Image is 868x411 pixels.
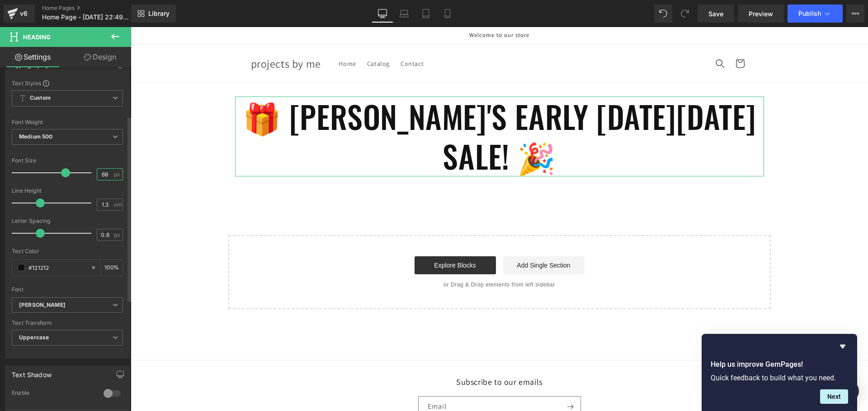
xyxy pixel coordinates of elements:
[23,33,51,41] span: Heading
[373,229,454,247] a: Add Single Section
[284,229,365,247] a: Explore Blocks
[654,5,672,23] button: Undo
[112,254,626,261] p: or Drag & Drop elements from left sidebar
[708,9,723,18] span: Save
[393,5,415,23] a: Laptop
[372,5,393,23] a: Desktop
[114,171,122,177] span: px
[788,5,843,23] button: Publish
[711,374,848,382] p: Quick feedback to build what you need.
[12,119,123,125] div: Font Weight
[580,27,599,46] summary: Search
[114,202,122,208] span: em
[117,28,193,46] a: projects by me
[19,133,52,140] b: Medium 500
[846,5,864,23] button: More
[711,341,848,404] div: Help us improve GemPages!
[12,218,123,224] div: Letter Spacing
[203,27,231,46] a: Home
[114,232,122,238] span: px
[208,32,225,41] span: Home
[738,5,784,23] a: Preview
[12,320,123,326] div: Text Transform
[339,4,399,12] span: Welcome to our store
[42,5,146,12] a: Home Pages
[120,350,618,360] h2: Subscribe to our emails
[30,94,51,102] b: Custom
[12,248,123,254] div: Text Color
[67,47,133,67] a: Design
[12,286,123,293] div: Font
[437,5,458,23] a: Mobile
[676,5,694,23] button: Redo
[264,27,298,46] a: Contact
[148,9,170,18] span: Library
[28,263,86,272] input: Color
[231,27,264,46] a: Catalog
[104,69,633,149] h1: 🎁 [PERSON_NAME]'s Early [DATE][DATE] Sale! 🎉
[749,9,773,18] span: Preview
[837,341,848,352] button: Hide survey
[19,301,66,309] i: [PERSON_NAME]
[42,14,129,21] span: Home Page - [DATE] 22:49:06
[12,157,123,164] div: Font Size
[798,10,821,17] span: Publish
[19,334,49,341] b: Uppercase
[12,188,123,194] div: Line Height
[711,359,848,370] h2: Help us improve GemPages!
[415,5,437,23] a: Tablet
[131,5,176,23] a: New Library
[236,32,259,41] span: Catalog
[288,369,450,390] input: Email
[120,29,190,44] span: projects by me
[4,5,35,23] a: v6
[12,79,123,87] div: Text Styles
[12,366,52,379] div: Text Shadow
[12,389,94,399] div: Enable
[820,389,848,404] button: Next question
[12,56,49,69] div: Typography
[430,369,450,390] button: Subscribe
[270,32,293,41] span: Contact
[18,8,29,19] div: v6
[101,260,123,276] div: %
